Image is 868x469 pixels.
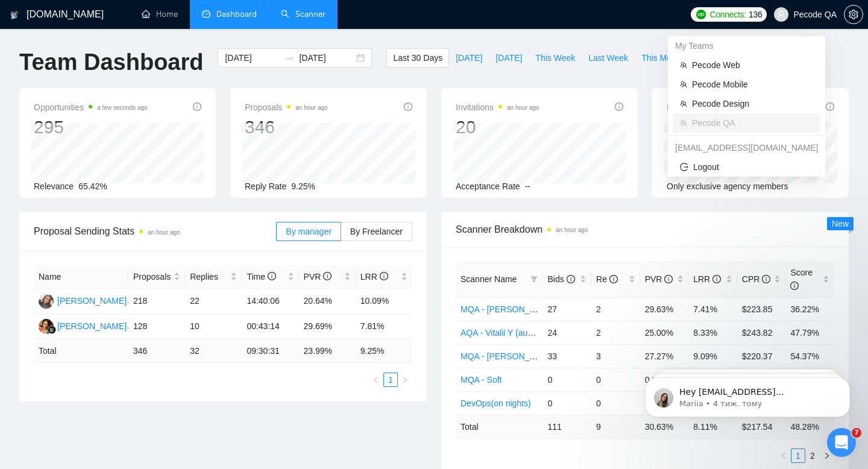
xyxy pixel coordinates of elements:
[304,272,332,282] span: PVR
[57,319,127,333] div: [PERSON_NAME]
[615,102,623,111] span: info-circle
[588,51,628,65] span: Last Week
[39,295,127,305] a: V[PERSON_NAME]
[148,229,180,236] time: an hour ago
[461,375,502,385] a: MQA - Soft
[398,373,412,387] li: Next Page
[680,61,687,69] span: team
[384,373,397,386] a: 1
[185,339,242,363] td: 32
[401,376,409,383] span: right
[609,275,618,283] span: info-circle
[635,48,690,68] button: This Month
[489,48,529,68] button: [DATE]
[582,48,635,68] button: Last Week
[790,282,799,290] span: info-circle
[591,391,640,415] td: 0
[507,104,539,111] time: an hour ago
[245,181,286,191] span: Reply Rate
[785,344,834,368] td: 54.37%
[52,35,208,200] span: Hey [EMAIL_ADDRESS][DOMAIN_NAME], Looks like your Upwork agency Pecode ran out of connects. We re...
[285,53,294,63] span: swap-right
[791,449,805,462] a: 1
[286,227,331,236] span: By manager
[461,351,603,361] a: MQA - [PERSON_NAME] (autobid on)
[688,344,737,368] td: 9.09%
[710,8,746,21] span: Connects:
[398,373,412,387] button: right
[680,100,687,107] span: team
[190,270,228,283] span: Replies
[242,339,298,363] td: 09:30:31
[820,449,834,463] button: right
[737,344,786,368] td: $220.37
[393,51,442,65] span: Last 30 Days
[737,297,786,321] td: $223.85
[299,314,356,339] td: 29.69%
[680,119,687,127] span: team
[34,181,74,191] span: Relevance
[542,368,591,391] td: 0
[805,449,820,463] li: 2
[295,104,327,111] time: an hour ago
[542,344,591,368] td: 33
[844,10,863,19] a: setting
[461,274,517,284] span: Scanner Name
[667,181,788,191] span: Only exclusive agency members
[542,297,591,321] td: 27
[529,48,582,68] button: This Week
[832,219,849,228] span: New
[640,344,689,368] td: 27.27%
[591,344,640,368] td: 3
[299,339,356,363] td: 23.99 %
[97,104,147,111] time: a few seconds ago
[456,100,539,115] span: Invitations
[225,51,280,65] input: Start date
[823,452,831,459] span: right
[664,275,673,283] span: info-circle
[668,138,825,157] div: svitlana_mashkina@pecodesoftware.com
[688,321,737,344] td: 8.33%
[39,319,54,334] img: MV
[281,9,325,19] a: searchScanner
[34,339,128,363] td: Total
[780,452,787,459] span: left
[10,5,19,25] img: logo
[528,270,540,288] span: filter
[456,222,834,237] span: Scanner Breakdown
[542,321,591,344] td: 24
[128,339,185,363] td: 346
[844,5,863,24] button: setting
[680,160,813,174] span: Logout
[627,352,868,436] iframe: Intercom notifications повідомлення
[495,51,522,65] span: [DATE]
[380,272,388,280] span: info-circle
[404,102,412,111] span: info-circle
[591,321,640,344] td: 2
[645,274,673,284] span: PVR
[791,449,805,463] li: 1
[844,10,863,19] span: setting
[34,116,148,139] div: 295
[383,373,398,387] li: 1
[373,376,380,383] span: left
[78,181,107,191] span: 65.42%
[456,415,542,438] td: Total
[242,314,298,339] td: 00:43:14
[245,116,328,139] div: 346
[291,181,315,191] span: 9.25%
[596,274,618,284] span: Re
[826,102,834,111] span: info-circle
[285,53,294,63] span: to
[34,100,148,115] span: Opportunities
[456,51,482,65] span: [DATE]
[449,48,489,68] button: [DATE]
[556,227,588,233] time: an hour ago
[542,415,591,438] td: 111
[542,391,591,415] td: 0
[461,398,531,408] a: DevOps(on nights)
[356,339,412,363] td: 9.25 %
[547,274,574,284] span: Bids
